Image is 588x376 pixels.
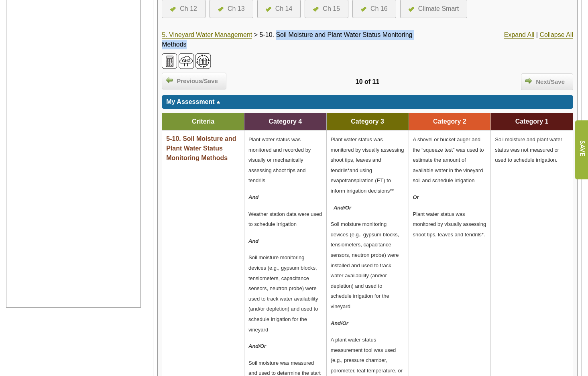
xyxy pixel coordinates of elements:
[162,31,252,39] a: 5. Vineyard Water Management
[536,31,538,38] span: |
[192,118,214,125] span: Criteria
[525,77,532,84] img: arrow_right.png
[361,4,388,14] a: Ch 16
[356,78,380,85] span: 10 of 11
[370,4,388,14] div: Ch 16
[334,205,351,211] em: And/Or
[409,4,459,14] a: Climate Smart
[326,113,409,130] td: Category 3
[409,113,491,130] td: Category 2
[248,254,318,332] span: Soil moisture monitoring devices (e.g., gypsum blocks, tensiometers, capacitance sensors, neutron...
[313,7,319,12] img: icon-all-questions-answered.png
[248,194,258,200] em: And
[521,73,573,90] a: Next/Save
[248,211,322,228] span: Weather station data were used to schedule irrigation
[166,98,214,105] span: My Assessment
[195,53,211,69] img: HighImpactPracticeSWPIcon38x38.png
[218,4,245,14] a: Ch 13
[275,4,293,14] div: Ch 14
[409,7,414,12] img: icon-all-questions-answered.png
[331,167,394,194] span: and using evapotranspiration (ET) to inform irrigation decisions**
[495,136,562,163] span: Soil moisture and plant water status was not measured or used to schedule irrigation.
[228,4,245,14] div: Ch 13
[413,194,419,200] em: Or
[504,31,535,39] a: Expand All
[254,31,258,38] span: >
[413,136,484,183] span: A shovel or bucket auger and the “squeeze test” was used to estimate the amount of available wate...
[361,7,366,12] img: icon-all-questions-answered.png
[170,4,197,14] a: Ch 12
[313,4,340,14] a: Ch 15
[532,77,569,87] span: Next/Save
[244,113,327,130] td: Category 4
[173,77,222,86] span: Previous/Save
[162,31,412,48] span: 5-10. Soil Moisture and Plant Water Status Monitoring Methods
[266,4,293,14] a: Ch 14
[491,113,573,130] td: Category 1
[418,4,459,14] div: Climate Smart
[179,53,194,69] img: 1-ClimateSmartSWPIcon38x38.png
[166,135,236,161] span: 5-10. Soil Moisture and Plant Water Status Monitoring Methods
[180,4,197,14] div: Ch 12
[248,343,266,349] strong: And/Or
[170,7,176,12] img: icon-all-questions-answered.png
[266,7,271,12] img: icon-all-questions-answered.png
[218,7,224,12] img: icon-all-questions-answered.png
[162,95,573,109] div: Click to toggle my assessment information
[166,77,173,83] img: arrow_left.png
[162,73,226,89] a: Previous/Save
[162,53,177,69] img: EconomicToolSWPIcon38x38.png
[413,211,486,238] span: Plant water status was monitored by visually assessing shoot tips, leaves and tendrils*.
[331,221,399,309] span: Soil moisture monitoring devices (e.g., gypsum blocks, tensiometers, capacitance sensors, neutron...
[248,136,311,183] span: Plant water status was monitored and recorded by visually or mechanically assessing shoot tips an...
[539,31,573,39] a: Collapse All
[216,101,220,104] img: sort_arrow_up.gif
[331,320,348,326] em: And/Or
[331,136,404,173] span: Plant water status was monitored by visually assessing shoot tips, leaves and tendrils*
[575,120,588,179] input: Submit
[323,4,340,14] div: Ch 15
[248,238,258,244] em: And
